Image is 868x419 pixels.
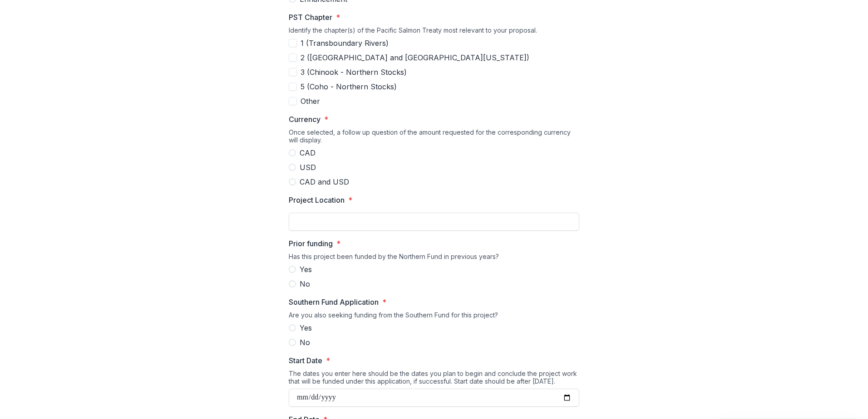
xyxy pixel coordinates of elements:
span: 3 (Chinook - Northern Stocks) [301,67,407,78]
p: PST Chapter [289,12,332,23]
p: Prior funding [289,238,333,249]
div: Once selected, a follow up question of the amount requested for the corresponding currency will d... [289,128,579,147]
div: The dates you enter here should be the dates you plan to begin and conclude the project work that... [289,370,579,389]
div: Identify the chapter(s) of the Pacific Salmon Treaty most relevant to your proposal. [289,26,579,38]
p: Currency [289,114,321,125]
span: Yes [300,322,312,333]
div: Are you also seeking funding from the Southern Fund for this project? [289,311,579,322]
span: USD [300,162,316,173]
span: 1 (Transboundary Rivers) [301,38,389,49]
span: CAD [300,147,316,158]
span: Other [301,96,320,107]
span: No [300,337,310,348]
p: Project Location [289,195,345,205]
span: No [300,278,310,289]
p: Southern Fund Application [289,297,379,307]
span: CAD and USD [300,176,349,187]
span: Yes [300,264,312,275]
p: Start Date [289,355,322,366]
div: Has this project been funded by the Northern Fund in previous years? [289,253,579,264]
span: 5 (Coho - Northern Stocks) [301,81,397,92]
span: 2 ([GEOGRAPHIC_DATA] and [GEOGRAPHIC_DATA][US_STATE]) [301,52,529,63]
